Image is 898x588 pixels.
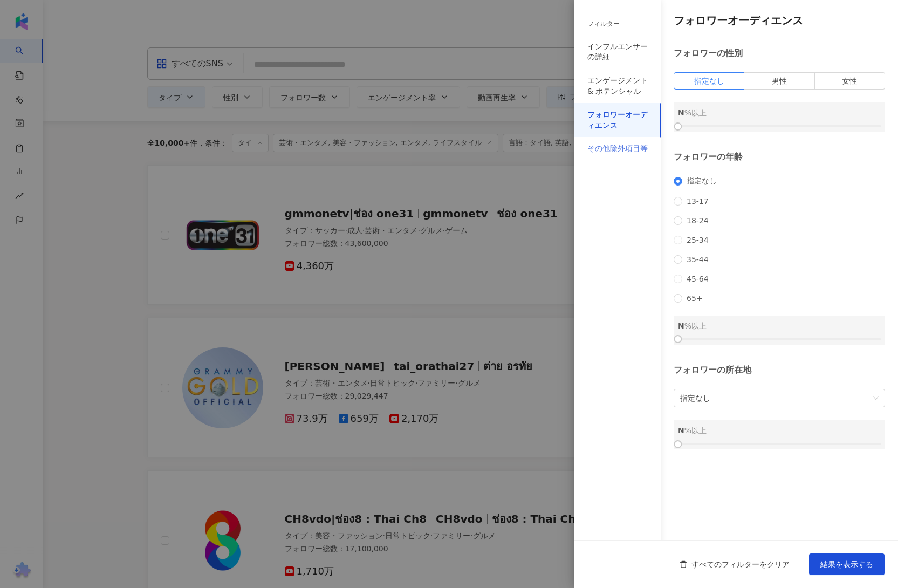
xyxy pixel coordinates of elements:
button: 結果を表示する [809,553,885,575]
div: エンゲージメント & ポテンシャル [587,76,648,97]
div: %以上 [678,107,881,119]
span: N [678,108,684,117]
div: フォロワーオーディエンス [587,110,648,131]
span: 指定なし [694,77,724,85]
span: 65+ [682,294,707,303]
span: すべてのフィルターをクリア [691,560,790,569]
h4: フォロワーオーディエンス [674,13,885,28]
div: その他除外項目等 [587,143,648,154]
span: 25-34 [682,236,713,244]
div: %以上 [678,425,881,436]
span: 男性 [772,77,787,85]
span: N [678,322,684,330]
span: delete [680,560,687,568]
span: 指定なし [680,389,879,407]
div: フォロワーの所在地 [674,364,885,376]
div: インフルエンサーの詳細 [587,42,648,63]
span: N [678,426,684,435]
span: 45-64 [682,275,713,283]
span: 女性 [842,77,857,85]
div: %以上 [678,320,881,332]
span: 35-44 [682,255,713,264]
button: すべてのフィルターをクリア [669,553,800,575]
span: 13-17 [682,197,713,206]
span: 18-24 [682,216,713,225]
div: フォロワーの性別 [674,47,885,59]
span: 結果を表示する [820,560,873,569]
div: フィルター [587,19,620,29]
div: フォロワーの年齢 [674,151,885,163]
span: 指定なし [682,176,721,186]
